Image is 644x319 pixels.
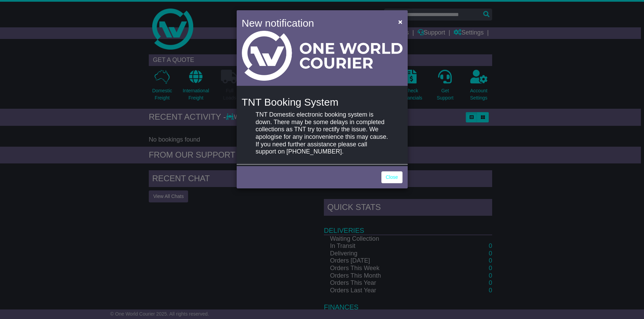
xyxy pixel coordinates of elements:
img: Light [242,31,403,81]
span: × [398,18,402,26]
a: Close [381,171,403,183]
button: Close [395,15,406,29]
h4: New notification [242,15,389,31]
p: TNT Domestic electronic booking system is down. There may be some delays in completed collections... [255,111,388,156]
h4: TNT Booking System [242,96,403,108]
